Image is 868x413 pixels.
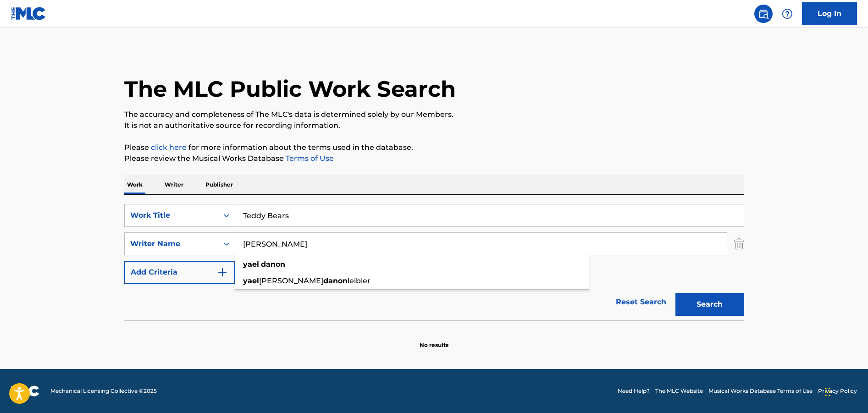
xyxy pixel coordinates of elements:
p: Publisher [203,175,236,194]
a: Log In [802,2,857,25]
a: Reset Search [611,292,671,312]
strong: yael [243,260,259,269]
h1: The MLC Public Work Search [124,75,456,103]
p: No results [420,330,448,349]
a: Public Search [754,5,773,23]
img: MLC Logo [11,7,46,20]
img: help [782,8,793,19]
span: leibler [348,276,370,285]
span: Mechanical Licensing Collective © 2025 [50,387,157,395]
div: Writer Name [130,238,213,249]
a: Terms of Use [284,154,334,163]
img: Delete Criterion [734,232,744,255]
a: click here [151,143,187,152]
a: The MLC Website [655,387,703,395]
iframe: Chat Widget [822,369,868,413]
div: Drag [825,378,830,406]
span: [PERSON_NAME] [259,276,323,285]
p: It is not an authoritative source for recording information. [124,120,744,131]
a: Privacy Policy [818,387,857,395]
strong: yael [243,276,259,285]
a: Need Help? [618,387,650,395]
img: search [758,8,769,19]
button: Search [675,293,744,316]
p: Work [124,175,145,194]
form: Search Form [124,204,744,320]
strong: danon [323,276,348,285]
div: Work Title [130,210,213,221]
p: Please review the Musical Works Database [124,153,744,164]
strong: danon [261,260,285,269]
p: The accuracy and completeness of The MLC's data is determined solely by our Members. [124,109,744,120]
div: Help [778,5,796,23]
button: Add Criteria [124,261,235,284]
img: logo [11,385,39,396]
p: Please for more information about the terms used in the database. [124,142,744,153]
p: Writer [162,175,186,194]
a: Musical Works Database Terms of Use [708,387,813,395]
img: 9d2ae6d4665cec9f34b9.svg [217,267,228,278]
